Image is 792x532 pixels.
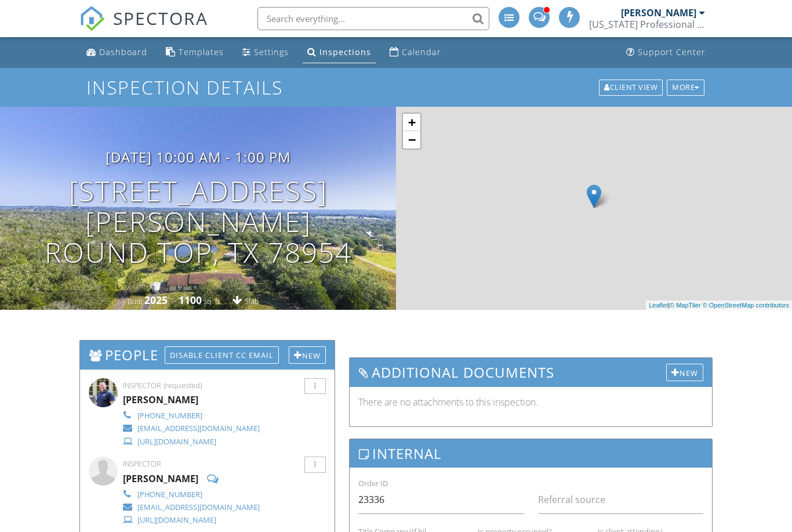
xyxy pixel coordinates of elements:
div: [URL][DOMAIN_NAME] [137,437,216,446]
div: Client View [599,79,663,96]
div: [PERSON_NAME] [123,391,198,408]
div: 1100 [179,293,202,307]
a: Leaflet [649,302,668,309]
img: The Best Home Inspection Software - Spectora [79,6,105,31]
h3: Internal [350,439,712,468]
a: SPECTORA [79,16,208,40]
h3: [DATE] 10:00 am - 1:00 pm [106,149,291,165]
a: Calendar [385,42,446,63]
h3: People [80,341,335,369]
a: Settings [238,42,293,63]
div: New [666,364,703,381]
div: [PERSON_NAME] [123,470,198,487]
span: slab [245,296,259,306]
span: Inspector [123,380,161,390]
div: Templates [179,46,224,57]
div: More [667,79,704,96]
a: Zoom out [403,131,420,149]
div: Calendar [402,46,441,57]
a: Support Center [622,42,710,63]
div: Inspections [319,46,371,57]
h1: Inspection Details [86,77,705,97]
div: [URL][DOMAIN_NAME] [137,515,216,524]
div: Texas Professional Inspections [589,19,705,30]
div: [PHONE_NUMBER] [137,411,202,420]
div: [PERSON_NAME] [621,7,696,19]
div: Settings [254,46,289,57]
div: Support Center [638,46,706,57]
div: New [289,346,326,364]
a: Zoom in [403,114,420,131]
a: [EMAIL_ADDRESS][DOMAIN_NAME] [123,500,260,513]
div: Dashboard [99,46,147,57]
a: [PHONE_NUMBER] [123,408,260,421]
label: Order ID [358,479,388,489]
div: [PHONE_NUMBER] [137,490,202,499]
a: Templates [161,42,228,63]
div: | [646,301,792,310]
div: Disable Client CC Email [165,346,279,364]
input: Search everything... [257,7,489,30]
span: sq. ft. [204,296,221,306]
a: Client View [598,81,666,92]
a: [EMAIL_ADDRESS][DOMAIN_NAME] [123,421,260,434]
a: Dashboard [82,42,152,63]
h3: Additional Documents [350,358,712,386]
div: [EMAIL_ADDRESS][DOMAIN_NAME] [137,424,260,433]
a: [PHONE_NUMBER] [123,487,260,500]
p: There are no attachments to this inspection. [358,396,703,408]
span: SPECTORA [113,6,208,30]
div: [EMAIL_ADDRESS][DOMAIN_NAME] [137,502,260,512]
label: Referral source [538,493,605,506]
span: Built [128,296,143,306]
span: Inspector [123,458,161,469]
a: [URL][DOMAIN_NAME] [123,513,260,526]
a: © OpenStreetMap contributors [703,302,789,309]
a: Inspections [303,42,376,63]
h1: [STREET_ADDRESS][PERSON_NAME] Round Top, TX 78954 [19,176,377,267]
div: 2025 [144,293,168,307]
a: [URL][DOMAIN_NAME] [123,435,260,447]
span: (requested) [164,380,202,390]
a: © MapTiler [670,302,701,309]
